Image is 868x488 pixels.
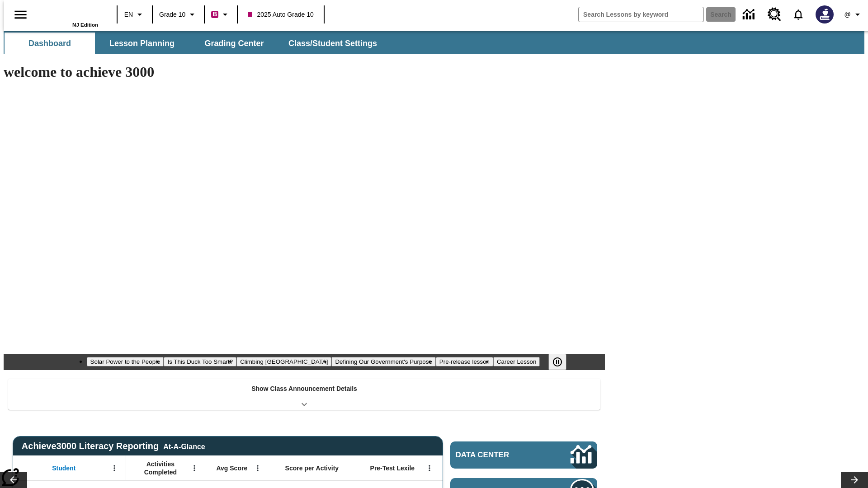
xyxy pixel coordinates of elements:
[39,3,98,28] div: Home
[762,2,787,27] a: Resource Center, Will open in new tab
[124,10,133,19] span: EN
[236,357,331,366] button: Slide 3 Climbing Mount Tai
[72,22,98,28] span: NJ Edition
[156,6,201,23] button: Grade: Grade 10, Select a grade
[839,6,868,23] button: Profile/Settings
[579,7,703,22] input: search field
[97,33,187,54] button: Lesson Planning
[450,441,597,469] a: Data Center
[844,10,850,19] span: @
[108,461,121,475] button: Open Menu
[164,357,236,366] button: Slide 2 Is This Duck Too Smart?
[816,5,834,23] img: Avatar
[251,384,357,394] p: Show Class Announcement Details
[52,464,75,472] span: Student
[436,357,493,366] button: Slide 5 Pre-release lesson
[87,357,164,366] button: Slide 1 Solar Power to the People
[810,3,839,26] button: Select a new avatar
[131,460,190,476] span: Activities Completed
[493,357,540,366] button: Slide 6 Career Lesson
[39,4,98,22] a: Home
[548,354,576,370] div: Pause
[163,441,205,451] div: At-A-Glance
[159,10,185,19] span: Grade 10
[7,1,34,28] button: Open side menu
[423,461,436,475] button: Open Menu
[281,33,384,54] button: Class/Student Settings
[22,441,205,451] span: Achieve3000 Literacy Reporting
[841,472,868,488] button: Lesson carousel, Next
[251,461,264,475] button: Open Menu
[4,31,864,54] div: SubNavbar
[8,379,600,410] div: Show Class Announcement Details
[189,33,279,54] button: Grading Center
[787,3,810,26] a: Notifications
[456,450,540,460] span: Data Center
[285,464,339,472] span: Score per Activity
[248,10,313,19] span: 2025 Auto Grade 10
[370,464,415,472] span: Pre-Test Lexile
[120,6,149,23] button: Language: EN, Select a language
[737,2,762,27] a: Data Center
[188,461,201,475] button: Open Menu
[208,6,234,23] button: Boost Class color is violet red. Change class color
[212,9,217,20] span: B
[5,33,95,54] button: Dashboard
[216,464,247,472] span: Avg Score
[4,64,605,80] h1: welcome to achieve 3000
[331,357,435,366] button: Slide 4 Defining Our Government's Purpose
[4,33,385,54] div: SubNavbar
[548,354,566,370] button: Pause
